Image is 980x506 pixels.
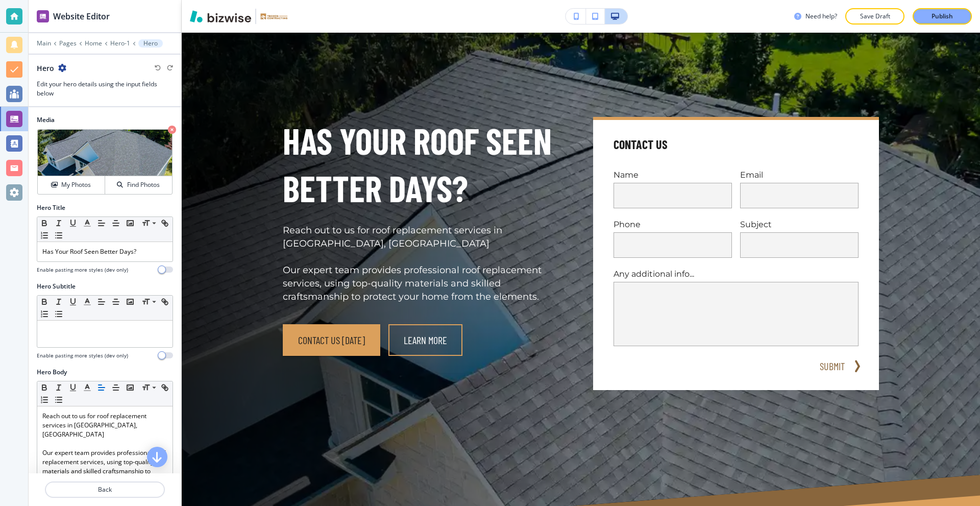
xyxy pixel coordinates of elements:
[37,352,128,359] h4: Enable pasting more styles (dev only)
[37,282,76,291] h2: Hero Subtitle
[283,264,569,304] p: Our expert team provides professional roof replacement services, using top-quality materials and ...
[53,10,110,22] h2: Website Editor
[42,412,167,439] p: Reach out to us for roof replacement services in [GEOGRAPHIC_DATA], [GEOGRAPHIC_DATA]
[138,39,163,47] button: Hero
[42,448,167,485] p: Our expert team provides professional roof replacement services, using top-quality materials and ...
[37,115,173,125] h2: Media
[46,485,164,494] p: Back
[37,63,54,74] h2: Hero
[127,180,160,189] h4: Find Photos
[816,358,848,374] button: SUBMIT
[614,136,668,153] h4: Contact Us
[859,12,891,21] p: Save Draft
[283,224,569,251] p: Reach out to us for roof replacement services in [GEOGRAPHIC_DATA], [GEOGRAPHIC_DATA]
[59,40,77,47] button: Pages
[805,12,837,21] h3: Need help?
[740,169,859,181] p: Email
[190,10,251,22] img: Bizwise Logo
[110,40,130,47] button: Hero-1
[740,219,859,230] p: Subject
[105,176,172,194] button: Find Photos
[388,324,462,356] button: learn more
[45,481,165,498] button: Back
[37,203,65,212] h2: Hero Title
[37,266,128,274] h4: Enable pasting more styles (dev only)
[37,80,173,98] h3: Edit your hero details using the input fields below
[913,8,972,25] button: Publish
[85,40,102,47] button: Home
[932,12,953,21] p: Publish
[845,8,904,25] button: Save Draft
[260,13,288,19] img: Your Logo
[37,10,49,22] img: editor icon
[37,40,51,47] button: Main
[37,368,67,377] h2: Hero Body
[614,219,732,230] p: Phone
[61,180,91,189] h4: My Photos
[42,247,167,256] p: Has Your Roof Seen Better Days?
[283,117,569,212] h1: Has Your Roof Seen Better Days?
[614,268,859,280] p: Any additional info...
[37,129,173,195] div: My PhotosFind Photos
[614,169,732,181] p: Name
[143,40,158,47] p: Hero
[283,324,380,356] button: Contact Us [DATE]
[38,176,105,194] button: My Photos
